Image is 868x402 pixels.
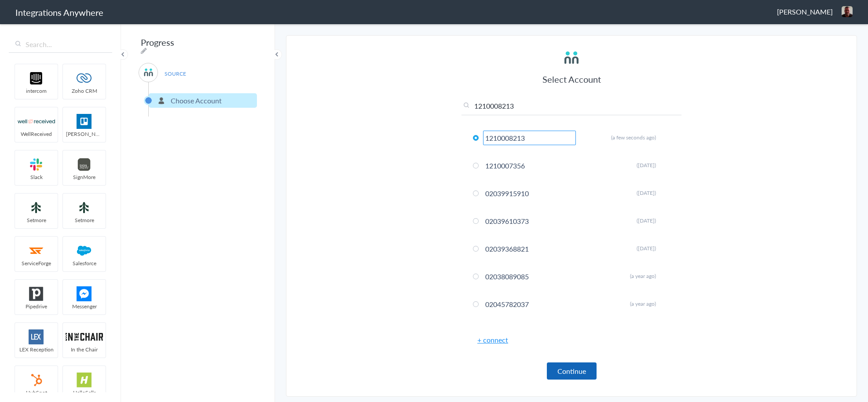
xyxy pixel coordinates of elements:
img: hs-app-logo.svg [66,373,103,387]
span: ([DATE]) [637,217,656,224]
img: zoho-logo.svg [66,71,103,86]
span: SOURCE [158,68,192,80]
span: SignMore [63,173,106,181]
span: Zoho CRM [63,87,106,95]
img: intercom-logo.svg [18,71,55,86]
span: Setmore [15,216,58,224]
span: (a few seconds ago) [611,134,656,141]
span: ([DATE]) [637,189,656,197]
img: pipedrive.png [18,286,55,301]
span: Setmore [63,216,106,224]
span: ([DATE]) [637,245,656,252]
a: + connect [477,335,508,345]
span: HubSpot [15,389,58,396]
p: Choose Account [171,95,222,106]
span: Pipedrive [15,303,58,310]
img: lex-app-logo.svg [18,329,55,344]
span: ServiceForge [15,259,58,267]
img: signmore-logo.png [66,157,103,172]
span: Salesforce [63,259,106,267]
input: Search... [461,101,681,115]
span: Messenger [63,303,106,310]
img: trello.png [66,114,103,129]
span: ([DATE]) [637,161,656,169]
img: answerconnect-logo.svg [143,67,154,78]
span: [PERSON_NAME] [63,130,106,138]
h1: Integrations Anywhere [15,6,103,18]
input: Search... [9,36,112,53]
img: serviceforge-icon.png [18,243,55,258]
img: answerconnect-logo.svg [563,49,580,66]
img: setmoreNew.jpg [18,200,55,215]
img: wr-logo.svg [18,114,55,129]
span: Slack [15,173,58,181]
img: setmoreNew.jpg [66,200,103,215]
span: [PERSON_NAME] [777,7,833,17]
span: In the Chair [63,346,106,353]
span: WellReceived [15,130,58,138]
img: inch-logo.svg [66,329,103,344]
h3: Select Account [461,73,681,85]
img: FBM.png [66,286,103,301]
img: salesforce-logo.svg [66,243,103,258]
span: (a year ago) [630,272,656,280]
img: hubspot-logo.svg [18,373,55,387]
span: intercom [15,87,58,95]
span: (a year ago) [630,300,656,307]
img: 3f0b932c-96d9-4d28-a08b-7ffbe1b8673f.png [842,6,853,17]
span: LEX Reception [15,346,58,353]
span: HelloSells [63,389,106,396]
button: Continue [547,362,597,380]
img: slack-logo.svg [18,157,55,172]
